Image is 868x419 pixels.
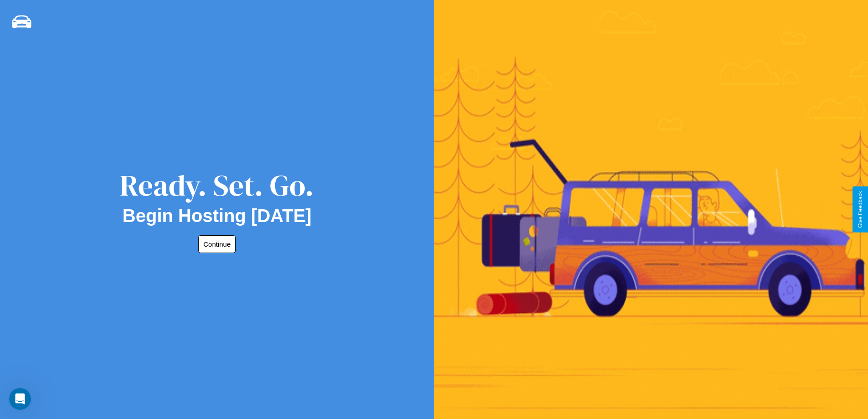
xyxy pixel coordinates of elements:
div: Ready. Set. Go. [120,165,314,206]
div: Give Feedback [857,191,863,228]
iframe: Intercom live chat [9,388,31,410]
button: Continue [198,235,236,253]
h2: Begin Hosting [DATE] [123,206,312,226]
